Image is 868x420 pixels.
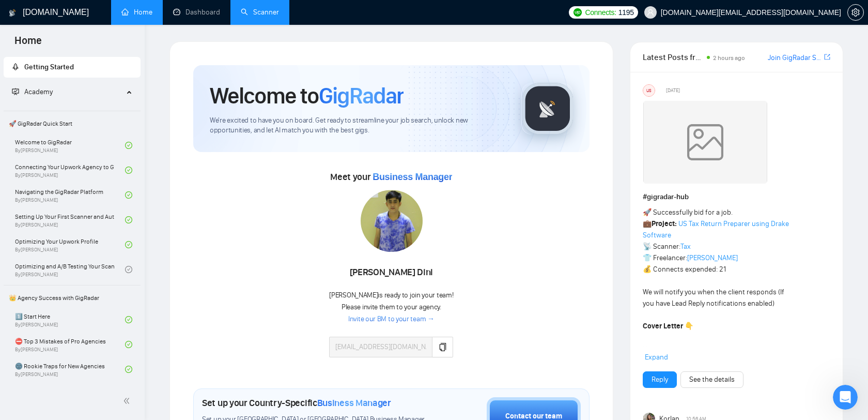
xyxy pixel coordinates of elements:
[361,190,423,252] img: 1700136780251-IMG-20231106-WA0046.jpg
[847,8,864,17] a: setting
[15,159,125,182] a: Connecting Your Upwork Agency to GigRadarBy[PERSON_NAME]
[202,397,391,409] h1: Set up your Country-Specific
[574,8,582,17] img: upwork-logo.png
[15,358,125,381] a: 🌚 Rookie Traps for New AgenciesBy[PERSON_NAME]
[125,241,132,248] span: check-circle
[643,85,655,96] div: US
[6,33,50,55] span: Home
[330,171,452,183] span: Meet your
[439,343,447,351] span: copy
[5,288,139,308] span: 👑 Agency Success with GigRadar
[585,7,616,18] span: Connects:
[432,337,453,357] button: copy
[689,374,735,385] a: See the details
[680,371,743,388] button: See the details
[824,52,830,62] a: export
[15,233,125,256] a: Optimizing Your Upwork ProfileBy[PERSON_NAME]
[643,371,677,388] button: Reply
[210,82,404,110] h1: Welcome to
[645,353,668,362] span: Expand
[643,101,767,184] img: weqQh+iSagEgQAAAABJRU5ErkJggg==
[643,51,704,64] span: Latest Posts from the GigRadar Community
[9,5,16,21] img: logo
[680,242,691,251] a: Tax
[125,366,132,373] span: check-circle
[125,316,132,323] span: check-circle
[15,308,125,331] a: 1️⃣ Start HereBy[PERSON_NAME]
[329,264,453,281] div: [PERSON_NAME] Dini
[643,219,789,239] a: US Tax Return Preparer using Drake Software
[12,88,19,95] span: fund-projection-screen
[241,8,279,17] a: searchScanner
[317,397,391,409] span: Business Manager
[15,333,125,356] a: ⛔ Top 3 Mistakes of Pro AgenciesBy[PERSON_NAME]
[210,116,505,136] span: We're excited to have you on board. Get ready to streamline your job search, unlock new opportuni...
[348,314,435,324] a: Invite our BM to your team →
[319,82,404,110] span: GigRadar
[647,9,654,16] span: user
[125,142,132,149] span: check-circle
[666,86,680,95] span: [DATE]
[15,258,125,281] a: Optimizing and A/B Testing Your Scanner for Better ResultsBy[PERSON_NAME]
[15,208,125,231] a: Setting Up Your First Scanner and Auto-BidderBy[PERSON_NAME]
[643,191,830,203] h1: # gigradar-hub
[618,7,634,18] span: 1195
[847,4,864,21] button: setting
[125,266,132,273] span: check-circle
[24,87,53,96] span: Academy
[643,322,693,331] strong: Cover Letter 👇
[329,291,453,299] span: [PERSON_NAME] is ready to join your team!
[522,83,574,134] img: gigradar-logo.png
[373,172,452,182] span: Business Manager
[123,396,133,406] span: double-left
[15,134,125,157] a: Welcome to GigRadarBy[PERSON_NAME]
[687,253,738,262] a: [PERSON_NAME]
[173,8,220,17] a: dashboardDashboard
[15,184,125,206] a: Navigating the GigRadar PlatformBy[PERSON_NAME]
[342,303,441,311] span: Please invite them to your agency.
[121,8,152,17] a: homeHome
[5,113,139,134] span: 🚀 GigRadar Quick Start
[652,219,677,228] strong: Project:
[125,167,132,174] span: check-circle
[12,63,19,70] span: rocket
[713,54,745,62] span: 2 hours ago
[4,57,141,78] li: Getting Started
[833,385,858,410] iframe: Intercom live chat
[824,53,830,61] span: export
[768,52,822,64] a: Join GigRadar Slack Community
[652,374,668,385] a: Reply
[848,8,863,17] span: setting
[24,63,74,71] span: Getting Started
[125,216,132,223] span: check-circle
[125,191,132,199] span: check-circle
[125,341,132,348] span: check-circle
[12,87,53,96] span: Academy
